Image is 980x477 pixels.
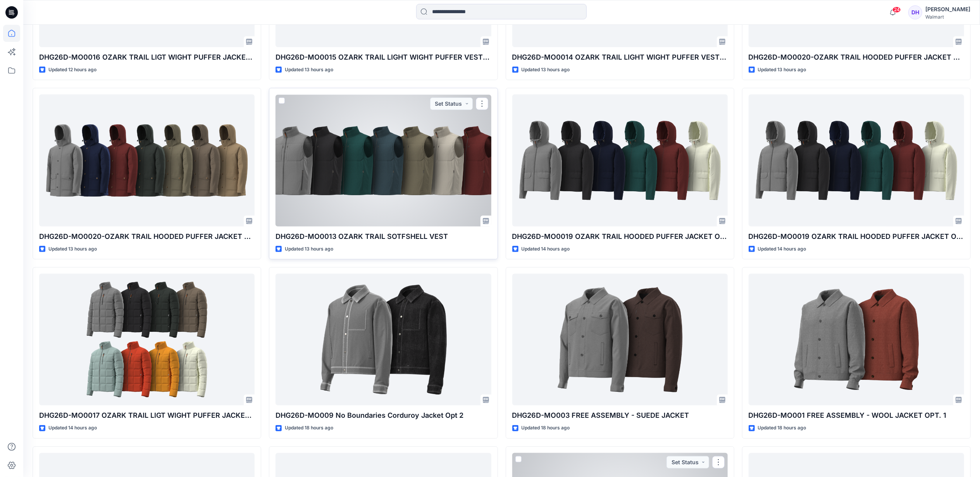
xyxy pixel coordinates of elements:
p: Updated 13 hours ago [285,66,333,74]
p: DHG26D-MO003 FREE ASSEMBLY - SUEDE JACKET [512,410,728,421]
p: DHG26D-MO001 FREE ASSEMBLY - WOOL JACKET OPT. 1 [749,410,964,421]
a: DHG26D-MO0017 OZARK TRAIL LIGT WIGHT PUFFER JACKET OPT 2 [39,274,255,405]
div: Walmart [925,14,970,20]
a: DHG26D-MO003 FREE ASSEMBLY - SUEDE JACKET [512,274,728,405]
p: DHG26D-MO0016 OZARK TRAIL LIGT WIGHT PUFFER JACKET OPT 1 [39,52,255,63]
p: DHG26D-MO0020-OZARK TRAIL HOODED PUFFER JACKET OPT 3 [39,231,255,242]
p: Updated 12 hours ago [48,66,96,74]
a: DHG26D-MO009 No Boundaries Corduroy Jacket Opt 2 [276,274,491,405]
p: DHG26D-MO009 No Boundaries Corduroy Jacket Opt 2 [276,410,491,421]
p: Updated 18 hours ago [758,424,806,432]
p: Updated 14 hours ago [758,245,806,253]
p: Updated 13 hours ago [48,245,97,253]
p: DHG26D-MO0020-OZARK TRAIL HOODED PUFFER JACKET OPT 3 [749,52,964,63]
a: DHG26D-MO001 FREE ASSEMBLY - WOOL JACKET OPT. 1 [749,274,964,405]
div: DH [908,5,922,19]
p: DHG26D-MO0019 OZARK TRAIL HOODED PUFFER JACKET OPT 2 [512,231,728,242]
a: DHG26D-MO0013 OZARK TRAIL SOTFSHELL VEST [276,94,491,226]
a: DHG26D-MO0020-OZARK TRAIL HOODED PUFFER JACKET OPT 3 [39,94,255,226]
span: 24 [892,7,901,13]
p: DHG26D-MO0017 OZARK TRAIL LIGT WIGHT PUFFER JACKET OPT 2 [39,410,255,421]
p: Updated 13 hours ago [522,66,570,74]
p: DHG26D-MO0013 OZARK TRAIL SOTFSHELL VEST [276,231,491,242]
p: DHG26D-MO0019 OZARK TRAIL HOODED PUFFER JACKET OPT 2 [749,231,964,242]
p: Updated 18 hours ago [522,424,570,432]
p: DHG26D-MO0015 OZARK TRAIL LIGHT WIGHT PUFFER VEST OPT 2 [276,52,491,63]
p: Updated 18 hours ago [285,424,333,432]
a: DHG26D-MO0019 OZARK TRAIL HOODED PUFFER JACKET OPT 2 [512,94,728,226]
p: Updated 14 hours ago [522,245,570,253]
a: DHG26D-MO0019 OZARK TRAIL HOODED PUFFER JACKET OPT 2 [749,94,964,226]
p: Updated 13 hours ago [285,245,333,253]
div: [PERSON_NAME] [925,5,970,14]
p: Updated 14 hours ago [48,424,97,432]
p: DHG26D-MO0014 OZARK TRAIL LIGHT WIGHT PUFFER VEST OPT 1 [512,52,728,63]
p: Updated 13 hours ago [758,66,806,74]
